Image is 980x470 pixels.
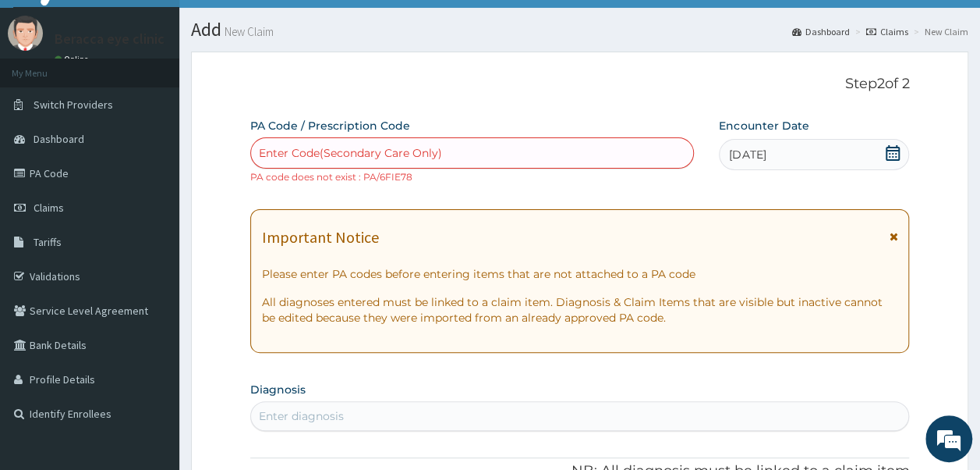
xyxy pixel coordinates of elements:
img: d_794563401_company_1708531726252_794563401 [29,78,63,117]
div: Enter Code(Secondary Care Only) [259,145,442,161]
span: [DATE] [729,147,766,162]
label: PA Code / Prescription Code [250,118,410,134]
textarea: Type your message and hit 'Enter' [8,308,297,363]
small: PA code does not exist : PA/6FIE78 [250,171,412,183]
label: Encounter Date [719,118,808,134]
span: Dashboard [34,132,84,146]
span: Claims [34,201,64,215]
div: Chat with us now [81,87,262,108]
h1: Important Notice [262,229,379,246]
a: Dashboard [792,25,850,38]
div: Enter diagnosis [259,408,344,424]
p: Beracca eye clinic [55,32,165,46]
div: Minimize live chat window [256,8,293,45]
img: User Image [8,16,43,51]
label: Diagnosis [250,382,306,397]
li: New Claim [910,25,968,38]
a: Online [55,54,92,65]
h1: Add [191,20,968,40]
small: New Claim [221,26,274,37]
p: Step 2 of 2 [250,76,910,93]
p: Please enter PA codes before entering items that are not attached to a PA code [262,266,898,282]
span: We're online! [90,137,215,295]
p: All diagnoses entered must be linked to a claim item. Diagnosis & Claim Items that are visible bu... [262,294,898,326]
span: Tariffs [34,235,62,249]
a: Claims [866,25,908,38]
span: Switch Providers [34,98,113,112]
